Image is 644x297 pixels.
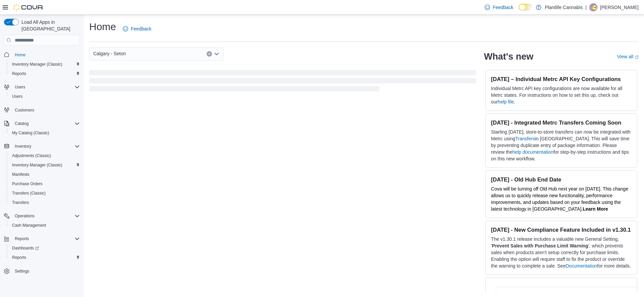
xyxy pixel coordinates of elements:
[12,200,29,205] span: Transfers
[9,199,32,207] a: Transfers
[491,176,632,183] h3: [DATE] - Old Hub End Date
[12,120,80,128] span: Catalog
[12,62,62,67] span: Inventory Manager (Classic)
[9,253,29,262] a: Reports
[13,4,44,11] img: Cova
[15,107,34,113] span: Customers
[12,94,22,99] span: Users
[9,253,80,262] span: Reports
[545,3,583,11] p: Plantlife Cannabis
[15,52,25,58] span: Home
[1,105,83,115] button: Customers
[491,226,632,233] h3: [DATE] - New Compliance Feature Included in v1.30.1
[9,244,80,252] span: Dashboards
[7,253,83,262] button: Reports
[9,221,80,229] span: Cash Management
[9,70,29,78] a: Reports
[12,212,80,220] span: Operations
[15,269,29,274] span: Settings
[12,191,46,196] span: Transfers (Classic)
[9,70,80,78] span: Reports
[12,255,26,260] span: Reports
[7,60,83,69] button: Inventory Manager (Classic)
[12,120,31,128] button: Catalog
[12,235,80,243] span: Reports
[7,189,83,198] button: Transfers (Classic)
[9,180,80,188] span: Purchase Orders
[9,189,48,197] a: Transfers (Classic)
[491,119,632,126] h3: [DATE] - Integrated Metrc Transfers Coming Soon
[12,267,32,275] a: Settings
[7,243,83,253] a: Dashboards
[12,142,34,150] button: Inventory
[519,4,533,11] input: Dark Mode
[7,92,83,101] button: Users
[566,263,597,269] a: Documentation
[9,161,65,169] a: Inventory Manager (Classic)
[9,152,80,160] span: Adjustments (Classic)
[12,181,43,187] span: Purchase Orders
[492,243,588,248] strong: Prevent Sales with Purchase Limit Warning
[9,244,42,252] a: Dashboards
[9,189,80,197] span: Transfers (Classic)
[9,129,52,137] a: My Catalog (Classic)
[9,129,80,137] span: My Catalog (Classic)
[585,3,587,11] p: |
[9,60,65,68] a: Inventory Manager (Classic)
[15,121,29,126] span: Catalog
[9,170,80,178] span: Manifests
[12,71,26,76] span: Reports
[498,99,514,104] a: help file
[93,50,126,58] span: Calgary - Seton
[491,236,632,269] p: The v1.30.1 release includes a valuable new General Setting, ' ', which prevents sales when produ...
[15,84,25,90] span: Users
[12,235,32,243] button: Reports
[15,144,31,149] span: Inventory
[15,213,35,219] span: Operations
[7,160,83,170] button: Inventory Manager (Classic)
[491,76,632,82] h3: [DATE] – Individual Metrc API Key Configurations
[12,106,37,114] a: Customers
[12,212,37,220] button: Operations
[89,20,116,33] h1: Home
[491,85,632,105] p: Individual Metrc API key configurations are now available for all Metrc states. For instructions ...
[7,69,83,78] button: Reports
[589,3,597,11] div: Morgen Graves
[513,149,553,155] a: help documentation
[1,234,83,243] button: Reports
[1,50,83,59] button: Home
[12,142,80,150] span: Inventory
[15,236,29,241] span: Reports
[7,221,83,230] button: Cash Management
[600,3,639,11] p: [PERSON_NAME]
[9,152,54,160] a: Adjustments (Classic)
[12,106,80,114] span: Customers
[12,245,39,251] span: Dashboards
[7,170,83,179] button: Manifests
[9,221,49,229] a: Cash Management
[1,82,83,92] button: Users
[12,130,49,136] span: My Catalog (Classic)
[491,129,632,162] p: Starting [DATE], store-to-store transfers can now be integrated with Metrc using in [GEOGRAPHIC_D...
[484,51,533,62] h2: What's new
[9,199,80,207] span: Transfers
[9,92,80,100] span: Users
[1,142,83,151] button: Inventory
[9,170,32,178] a: Manifests
[491,186,628,212] span: Cova will be turning off Old Hub next year on [DATE]. This change allows us to quickly release ne...
[9,92,25,100] a: Users
[635,55,639,59] svg: External link
[12,223,46,228] span: Cash Management
[583,206,608,212] a: Learn More
[19,19,80,32] span: Load All Apps in [GEOGRAPHIC_DATA]
[12,153,51,158] span: Adjustments (Classic)
[7,198,83,207] button: Transfers
[12,83,28,91] button: Users
[89,71,476,93] span: Loading
[12,50,80,59] span: Home
[12,267,80,275] span: Settings
[493,4,513,11] span: Feedback
[4,47,80,293] nav: Complex example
